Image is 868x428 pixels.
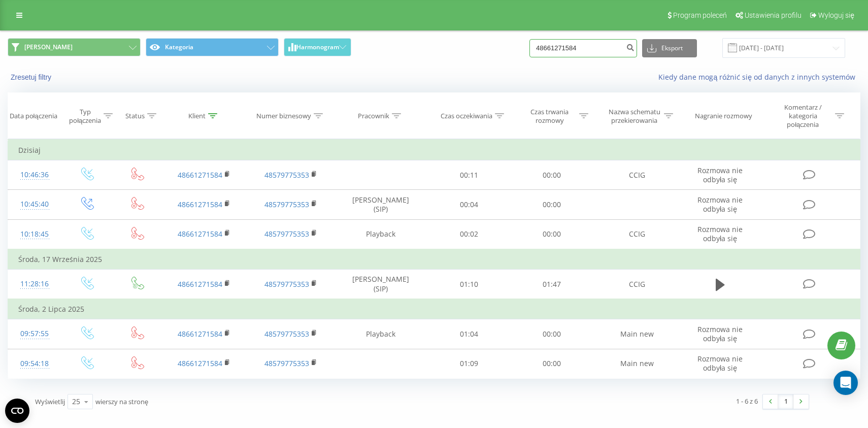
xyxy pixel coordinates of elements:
[334,319,427,349] td: Playback
[427,270,511,300] td: 01:10
[695,112,752,120] div: Nagranie rozmowy
[427,190,511,219] td: 00:04
[8,299,860,319] td: Środa, 2 Lipca 2025
[8,73,56,82] button: Zresetuj filtry
[511,270,594,300] td: 01:47
[8,140,860,160] td: Dzisiaj
[773,103,832,129] div: Komentarz / kategoria połączenia
[511,160,594,190] td: 00:00
[427,319,511,349] td: 01:04
[264,279,309,289] a: 48579775353
[511,349,594,378] td: 00:00
[178,358,222,368] a: 48661271584
[296,44,339,51] span: Harmonogram
[146,38,279,56] button: Kategoria
[10,112,57,120] div: Data połączenia
[607,108,661,125] div: Nazwa schematu przekierowania
[18,354,51,374] div: 09:54:18
[778,394,793,409] a: 1
[264,329,309,339] a: 48579775353
[593,160,680,190] td: CCIG
[673,11,727,19] span: Program poleceń
[593,349,680,378] td: Main new
[178,200,222,209] a: 48661271584
[529,39,637,57] input: Wyszukiwanie według numeru
[511,190,594,219] td: 00:00
[178,329,222,339] a: 48661271584
[593,270,680,300] td: CCIG
[178,279,222,289] a: 48661271584
[334,190,427,219] td: [PERSON_NAME] (SIP)
[24,43,73,51] span: [PERSON_NAME]
[658,72,860,82] a: Kiedy dane mogą różnić się od danych z innych systemów
[745,11,802,19] span: Ustawienia profilu
[736,396,758,406] div: 1 - 6 z 6
[697,354,743,373] span: Rozmowa nie odbyła się
[8,249,860,270] td: Środa, 17 Września 2025
[8,38,141,56] button: [PERSON_NAME]
[697,224,743,243] span: Rozmowa nie odbyła się
[188,112,206,120] div: Klient
[264,170,309,180] a: 48579775353
[178,229,222,239] a: 48661271584
[95,397,148,406] span: wierszy na stronę
[818,11,854,19] span: Wyloguj się
[264,200,309,209] a: 48579775353
[18,324,51,344] div: 09:57:55
[441,112,492,120] div: Czas oczekiwania
[256,112,311,120] div: Numer biznesowy
[522,108,577,125] div: Czas trwania rozmowy
[264,229,309,239] a: 48579775353
[18,165,51,185] div: 10:46:36
[18,194,51,214] div: 10:45:40
[642,39,697,57] button: Eksport
[178,170,222,180] a: 48661271584
[833,371,858,395] div: Open Intercom Messenger
[697,324,743,343] span: Rozmowa nie odbyła się
[427,219,511,249] td: 00:02
[334,270,427,300] td: [PERSON_NAME] (SIP)
[5,399,29,423] button: Open CMP widget
[427,349,511,378] td: 01:09
[511,319,594,349] td: 00:00
[697,166,743,184] span: Rozmowa nie odbyła się
[697,195,743,214] span: Rozmowa nie odbyła się
[593,219,680,249] td: CCIG
[264,358,309,368] a: 48579775353
[358,112,389,120] div: Pracownik
[18,224,51,244] div: 10:18:45
[284,38,351,56] button: Harmonogram
[72,397,80,407] div: 25
[18,274,51,294] div: 11:28:16
[125,112,145,120] div: Status
[593,319,680,349] td: Main new
[427,160,511,190] td: 00:11
[334,219,427,249] td: Playback
[35,397,65,406] span: Wyświetlij
[69,108,101,125] div: Typ połączenia
[511,219,594,249] td: 00:00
